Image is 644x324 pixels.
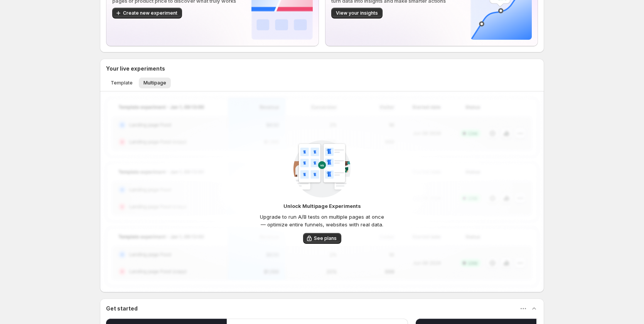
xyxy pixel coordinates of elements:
p: Upgrade to run A/B tests on multiple pages at once — optimize entire funnels, websites with real ... [258,213,386,228]
img: CampaignGroupTemplate [293,140,351,197]
span: Create new experiment [123,10,177,16]
span: See plans [314,235,337,241]
p: Unlock Multipage Experiments [283,202,361,210]
span: View your insights [336,10,378,16]
span: Template [111,80,133,86]
button: See plans [303,233,341,244]
button: View your insights [331,8,383,19]
h3: Get started [106,305,138,312]
span: Multipage [143,80,166,86]
h3: Your live experiments [106,65,165,73]
button: Create new experiment [112,8,182,19]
